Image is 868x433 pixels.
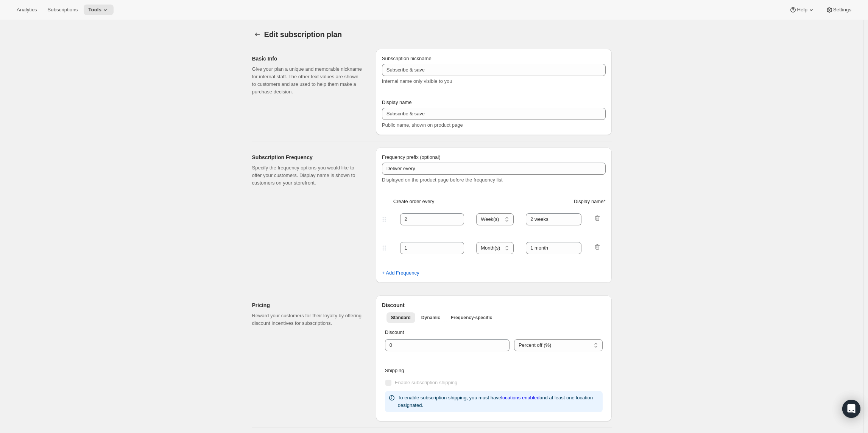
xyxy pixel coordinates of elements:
[43,5,82,15] button: Subscriptions
[785,5,819,15] button: Help
[252,164,364,187] p: Specify the frequency options you would like to offer your customers. Display name is shown to cu...
[574,198,606,205] span: Display name *
[526,213,581,225] input: 1 month
[398,394,600,409] p: To enable subscription shipping, you must have and at least one location designated.
[12,5,41,15] button: Analytics
[501,395,539,400] a: locations enabled
[382,64,606,76] input: Subscribe & Save
[385,329,603,336] p: Discount
[264,30,342,39] span: Edit subscription plan
[252,29,263,40] button: Subscription plans
[47,7,78,13] span: Subscriptions
[382,301,606,309] h2: Discount
[385,339,498,351] input: 10
[382,269,419,277] span: + Add Frequency
[526,242,581,254] input: 1 month
[382,78,452,84] span: Internal name only visible to you
[451,315,492,321] span: Frequency-specific
[252,301,364,309] h2: Pricing
[88,7,101,13] span: Tools
[252,154,364,161] h2: Subscription Frequency
[821,5,856,15] button: Settings
[797,7,807,13] span: Help
[382,108,606,120] input: Subscribe & Save
[252,65,364,96] p: Give your plan a unique and memorable nickname for internal staff. The other text values are show...
[382,99,412,105] span: Display name
[382,56,432,61] span: Subscription nickname
[385,367,603,374] p: Shipping
[84,5,114,15] button: Tools
[391,315,411,321] span: Standard
[842,400,860,418] div: Open Intercom Messenger
[395,380,458,385] span: Enable subscription shipping
[382,122,463,128] span: Public name, shown on product page
[252,312,364,327] p: Reward your customers for their loyalty by offering discount incentives for subscriptions.
[833,7,851,13] span: Settings
[17,7,37,13] span: Analytics
[421,315,440,321] span: Dynamic
[382,163,606,175] input: Deliver every
[393,198,434,205] span: Create order every
[382,154,441,160] span: Frequency prefix (optional)
[377,267,424,279] button: + Add Frequency
[252,55,364,62] h2: Basic Info
[382,177,503,183] span: Displayed on the product page before the frequency list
